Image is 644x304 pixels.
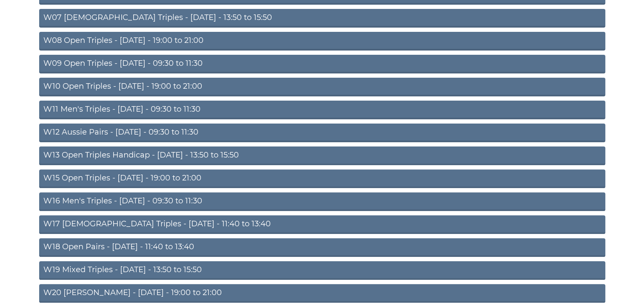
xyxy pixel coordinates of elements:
a: W09 Open Triples - [DATE] - 09:30 to 11:30 [39,55,605,73]
a: W19 Mixed Triples - [DATE] - 13:50 to 15:50 [39,261,605,280]
a: W13 Open Triples Handicap - [DATE] - 13:50 to 15:50 [39,146,605,165]
a: W10 Open Triples - [DATE] - 19:00 to 21:00 [39,78,605,96]
a: W11 Men's Triples - [DATE] - 09:30 to 11:30 [39,101,605,119]
a: W18 Open Pairs - [DATE] - 11:40 to 13:40 [39,238,605,257]
a: W12 Aussie Pairs - [DATE] - 09:30 to 11:30 [39,124,605,142]
a: W16 Men's Triples - [DATE] - 09:30 to 11:30 [39,192,605,211]
a: W17 [DEMOGRAPHIC_DATA] Triples - [DATE] - 11:40 to 13:40 [39,215,605,234]
a: W07 [DEMOGRAPHIC_DATA] Triples - [DATE] - 13:50 to 15:50 [39,9,605,28]
a: W20 [PERSON_NAME] - [DATE] - 19:00 to 21:00 [39,284,605,303]
a: W08 Open Triples - [DATE] - 19:00 to 21:00 [39,32,605,51]
a: W15 Open Triples - [DATE] - 19:00 to 21:00 [39,169,605,188]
